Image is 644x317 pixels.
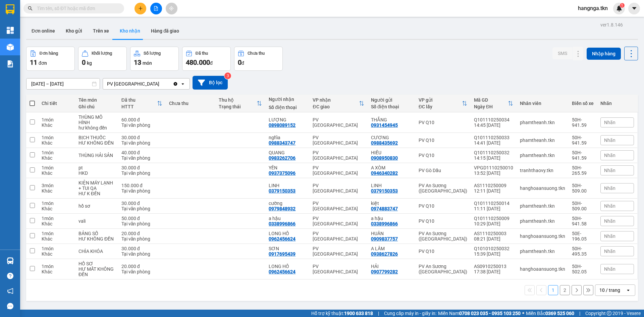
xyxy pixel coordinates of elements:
[78,97,115,103] div: Tên món
[313,104,359,109] div: ĐC giao
[621,3,623,8] span: 1
[520,233,565,239] div: hanghoaansuong.tkn
[121,216,162,221] div: 50.000 đ
[7,288,13,294] span: notification
[474,183,513,188] div: AS1110250009
[269,246,306,251] div: SƠN
[78,165,115,170] div: pt
[269,155,296,161] div: 0983262706
[313,117,364,128] div: PV [GEOGRAPHIC_DATA]
[269,170,296,176] div: 0937375096
[82,58,86,66] span: 0
[604,168,615,173] span: Nhãn
[269,216,306,221] div: a hậu
[78,261,115,266] div: HỒ SƠ
[238,58,241,66] span: 0
[40,51,58,56] div: Đơn hàng
[42,117,72,122] div: 1 món
[474,135,513,140] div: Q101110250033
[548,285,558,295] button: 1
[371,97,412,103] div: Người gửi
[313,165,364,176] div: PV [GEOGRAPHIC_DATA]
[474,155,513,161] div: 14:15 [DATE]
[474,165,513,170] div: VPGD1110250010
[520,120,565,125] div: phamtheanh.tkn
[269,231,306,236] div: LONG HỒ
[573,4,613,12] span: hangnga.tkn
[474,117,513,122] div: Q101110250034
[92,51,112,56] div: Khối lượng
[371,251,398,257] div: 0938627826
[311,310,373,317] span: Hỗ trợ kỹ thuật:
[78,125,115,130] div: hư không đền
[219,104,257,109] div: Trạng thái
[520,218,565,224] div: phamtheanh.tkn
[121,150,162,155] div: 40.000 đ
[134,58,141,66] span: 13
[173,81,178,87] svg: Clear value
[42,135,72,140] div: 1 món
[78,104,115,109] div: Ghi chú
[144,51,161,56] div: Số lượng
[604,186,615,191] span: Nhãn
[121,135,162,140] div: 30.000 đ
[42,236,72,242] div: Khác
[88,23,114,39] button: Trên xe
[121,251,162,257] div: Tại văn phòng
[269,188,296,194] div: 0379150353
[313,216,364,226] div: PV [GEOGRAPHIC_DATA]
[169,101,212,106] div: Chưa thu
[193,76,228,90] button: Bộ lọc
[371,117,412,122] div: THẮNG
[419,97,462,103] div: VP gửi
[419,138,467,143] div: PV Q10
[572,216,594,226] div: 50H-941.58
[415,95,471,112] th: Toggle SortBy
[474,264,513,269] div: AS0910250013
[210,60,213,66] span: đ
[474,206,513,211] div: 11:11 [DATE]
[604,203,615,209] span: Nhãn
[313,264,364,274] div: PV [GEOGRAPHIC_DATA]
[371,122,398,128] div: 0931454945
[42,101,72,106] div: Chi tiết
[371,269,398,274] div: 0907799282
[419,203,467,209] div: PV Q10
[572,135,594,146] div: 50H-941.59
[269,183,306,188] div: LINH
[130,47,179,71] button: Số lượng13món
[269,135,306,140] div: nghĩa
[42,231,72,236] div: 1 món
[42,188,72,194] div: Khác
[121,117,162,122] div: 60.000 đ
[371,183,412,188] div: LINH
[438,310,521,317] span: Miền Nam
[459,311,521,316] strong: 0708 023 035 - 0935 103 250
[572,246,594,257] div: 50H-495.35
[522,312,524,315] span: ⚪️
[607,311,611,316] span: copyright
[121,269,162,274] div: Tại văn phòng
[419,231,467,242] div: PV An Sương ([GEOGRAPHIC_DATA])
[42,201,72,206] div: 1 món
[604,120,615,125] span: Nhãn
[626,287,631,293] svg: open
[215,95,265,112] th: Toggle SortBy
[313,201,364,211] div: PV [GEOGRAPHIC_DATA]
[121,201,162,206] div: 30.000 đ
[474,251,513,257] div: 15:39 [DATE]
[269,251,296,257] div: 0917695439
[26,47,75,71] button: Đơn hàng11đơn
[269,201,306,206] div: cường
[269,97,306,102] div: Người nhận
[42,122,72,128] div: Khác
[169,6,174,11] span: aim
[241,60,244,66] span: đ
[7,273,13,279] span: question-circle
[620,3,625,8] sup: 1
[628,3,640,14] button: caret-down
[572,201,594,211] div: 50H-509.00
[269,165,306,170] div: YẾN
[474,188,513,194] div: 12:11 [DATE]
[269,117,306,122] div: LƯỢNG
